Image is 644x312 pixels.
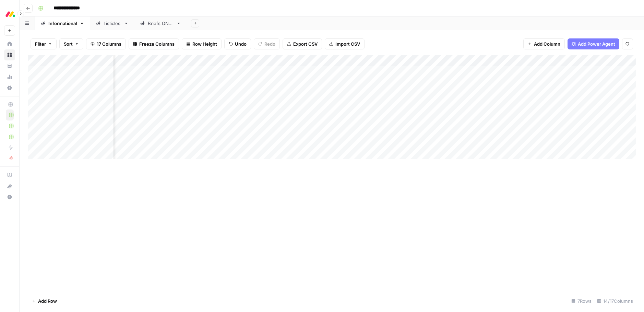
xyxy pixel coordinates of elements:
a: Home [4,38,15,49]
a: Settings [4,82,15,93]
button: Add Power Agent [568,38,619,49]
span: Add Column [534,41,560,47]
div: 7 Rows [569,296,594,307]
a: Listicles [90,16,134,30]
button: Redo [254,38,280,49]
span: Export CSV [293,41,318,47]
div: Briefs ONLY [148,20,174,27]
button: Filter [31,38,57,49]
button: Undo [224,38,251,49]
span: Filter [35,41,46,47]
div: Listicles [104,20,121,27]
div: Informational [48,20,77,27]
button: What's new? [4,181,15,192]
span: Sort [64,41,73,47]
button: Import CSV [325,38,365,49]
button: Workspace: Monday.com [4,5,15,23]
button: Export CSV [283,38,322,49]
button: Freeze Columns [129,38,179,49]
span: Freeze Columns [139,41,175,47]
img: Monday.com Logo [4,8,16,20]
a: Usage [4,71,15,82]
a: Briefs ONLY [134,16,187,30]
a: Informational [35,16,90,30]
a: Your Data [4,60,15,71]
span: 17 Columns [97,41,121,47]
button: Help + Support [4,192,15,203]
div: 14/17 Columns [594,296,636,307]
span: Undo [235,41,247,47]
button: Row Height [182,38,222,49]
button: Add Row [28,296,61,307]
button: Add Column [523,38,565,49]
span: Add Power Agent [578,41,615,47]
span: Import CSV [335,41,360,47]
span: Redo [264,41,275,47]
span: Add Row [38,298,57,304]
button: Sort [59,38,83,49]
div: What's new? [4,181,15,191]
button: 17 Columns [86,38,126,49]
a: Browse [4,49,15,60]
span: Row Height [192,41,217,47]
a: AirOps Academy [4,170,15,181]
